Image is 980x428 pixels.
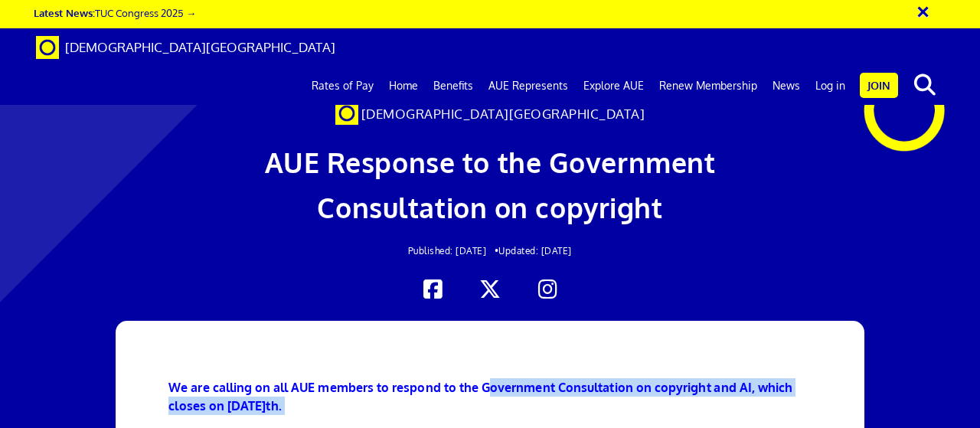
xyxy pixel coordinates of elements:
[860,73,898,98] a: Join
[808,67,853,105] a: Log in
[765,67,808,105] a: News
[265,145,716,224] span: AUE Response to the Government Consultation on copyright
[266,398,278,413] b: th
[426,67,481,105] a: Benefits
[279,398,282,413] b: .
[408,245,499,256] span: Published: [DATE] •
[304,67,381,105] a: Rates of Pay
[381,67,426,105] a: Home
[652,67,765,105] a: Renew Membership
[168,380,792,413] b: We are calling on all AUE members to respond to the Government Consultation on copyright and AI, ...
[361,106,645,122] span: [DEMOGRAPHIC_DATA][GEOGRAPHIC_DATA]
[34,6,95,19] strong: Latest News:
[24,28,347,67] a: Brand [DEMOGRAPHIC_DATA][GEOGRAPHIC_DATA]
[901,69,948,101] button: search
[191,246,789,256] h2: Updated: [DATE]
[65,39,335,55] span: [DEMOGRAPHIC_DATA][GEOGRAPHIC_DATA]
[481,67,576,105] a: AUE Represents
[576,67,652,105] a: Explore AUE
[34,6,196,19] a: Latest News:TUC Congress 2025 →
